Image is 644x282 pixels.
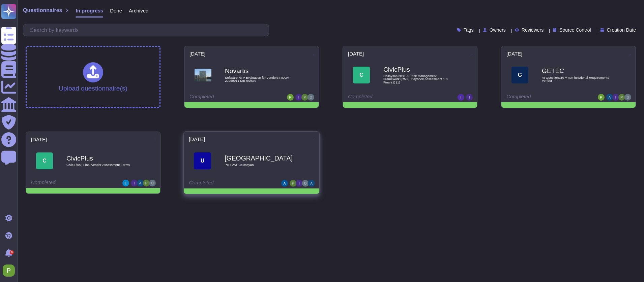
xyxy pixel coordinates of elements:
[27,24,269,36] input: Search by keywords
[1,263,20,278] button: user
[225,155,293,162] b: [GEOGRAPHIC_DATA]
[122,180,129,186] img: user
[66,163,134,167] span: Civic Plus | Final Vendor Assessment Forms
[296,180,302,187] img: user
[308,180,315,187] img: user
[598,94,605,101] img: user
[225,163,293,167] span: PITTVAT Colossyan
[612,94,619,101] img: user
[511,67,528,83] div: G
[542,76,609,82] span: AI Questionaire + non functional Requirements Vendor
[490,28,506,32] span: Owners
[466,94,473,101] img: user
[225,76,292,82] span: Software RFP Evaluation for Vendors FIDOV 20250911 MB revised
[189,180,272,187] div: Completed
[606,94,613,101] img: user
[624,94,631,101] img: user
[59,62,127,92] div: Upload questionnaire(s)
[131,180,138,186] img: user
[31,180,114,186] div: Completed
[195,67,211,83] img: Logo
[189,94,272,101] div: Completed
[348,94,431,101] div: Completed
[36,152,53,169] div: C
[542,68,609,74] b: GETEC
[618,94,625,101] img: user
[129,8,148,13] span: Archived
[3,265,15,277] img: user
[31,137,47,142] span: [DATE]
[225,68,292,74] b: Novartis
[10,250,14,254] div: 9+
[348,51,364,56] span: [DATE]
[458,94,464,101] img: user
[383,74,451,84] span: Colloysan NIST AI Risk Management Framework (RMF) Playbook Assessment 1.3 Final (1) (1)
[353,67,370,83] div: C
[287,94,294,101] img: user
[559,28,591,32] span: Source Control
[522,28,544,32] span: Reviewers
[66,155,134,162] b: CivicPlus
[506,94,589,101] div: Completed
[194,152,211,170] div: U
[281,180,288,187] img: user
[308,94,314,101] img: user
[189,51,205,56] span: [DATE]
[302,180,309,187] img: user
[464,28,474,32] span: Tags
[290,180,296,187] img: user
[76,8,103,13] span: In progress
[189,137,205,142] span: [DATE]
[301,94,308,101] img: user
[607,28,636,32] span: Creation Date
[383,66,451,73] b: CivicPlus
[143,180,150,186] img: user
[506,51,522,56] span: [DATE]
[149,180,156,186] img: user
[295,94,302,101] img: user
[110,8,122,13] span: Done
[137,180,144,186] img: user
[23,8,62,13] span: Questionnaires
